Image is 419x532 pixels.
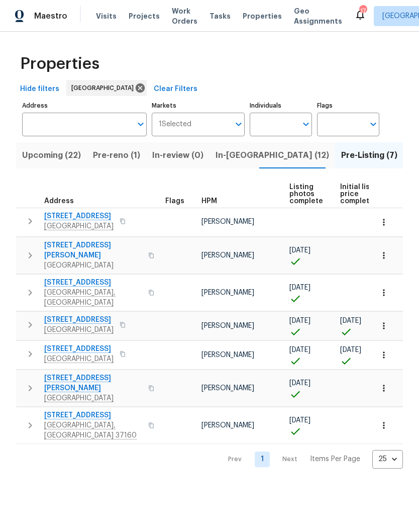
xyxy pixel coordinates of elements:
span: Upcoming (22) [22,148,81,162]
button: Open [299,117,313,131]
label: Flags [317,103,379,109]
span: [PERSON_NAME] [201,422,254,429]
span: Projects [129,11,160,21]
button: Open [232,117,246,131]
span: [GEOGRAPHIC_DATA] [71,83,138,93]
label: Address [22,103,147,109]
span: Initial list price complete [340,184,374,205]
span: [GEOGRAPHIC_DATA] [44,260,142,271]
label: Individuals [250,103,312,109]
span: Listing photos complete [289,184,323,205]
label: Markets [152,103,245,109]
nav: Pagination Navigation [219,450,403,469]
span: Maestro [34,11,67,21]
span: [PERSON_NAME] [201,385,254,392]
a: Goto page 1 [255,452,270,467]
span: [STREET_ADDRESS][PERSON_NAME] [44,240,142,260]
span: [DATE] [289,247,310,254]
span: Properties [20,59,99,69]
span: [DATE] [289,380,310,387]
span: Tasks [209,13,231,20]
span: [DATE] [340,317,361,324]
span: Geo Assignments [294,6,342,26]
span: [PERSON_NAME] [201,322,254,329]
span: In-[GEOGRAPHIC_DATA] (12) [216,148,329,162]
span: Clear Filters [154,83,197,96]
div: [GEOGRAPHIC_DATA] [66,80,147,96]
span: [PERSON_NAME] [201,289,254,296]
span: [DATE] [289,284,310,291]
div: 17 [359,6,366,16]
span: [PERSON_NAME] [201,218,254,225]
span: [DATE] [289,346,310,353]
span: [PERSON_NAME] [201,252,254,259]
span: Flags [165,198,184,205]
span: [DATE] [340,346,361,353]
span: 1 Selected [159,120,191,129]
span: [PERSON_NAME] [201,351,254,359]
span: HPM [201,198,217,205]
span: Hide filters [20,83,59,96]
span: Address [44,198,74,205]
span: [DATE] [289,417,310,424]
span: Work Orders [172,6,197,26]
span: [DATE] [289,317,310,324]
button: Clear Filters [150,80,201,99]
button: Open [134,117,148,131]
button: Open [366,117,380,131]
span: Pre-Listing (7) [341,148,397,162]
span: Properties [243,11,282,21]
button: Hide filters [16,80,63,99]
p: Items Per Page [310,454,360,464]
span: Pre-reno (1) [93,148,140,162]
span: Visits [96,11,117,21]
div: 25 [372,446,403,472]
span: In-review (0) [152,148,203,162]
